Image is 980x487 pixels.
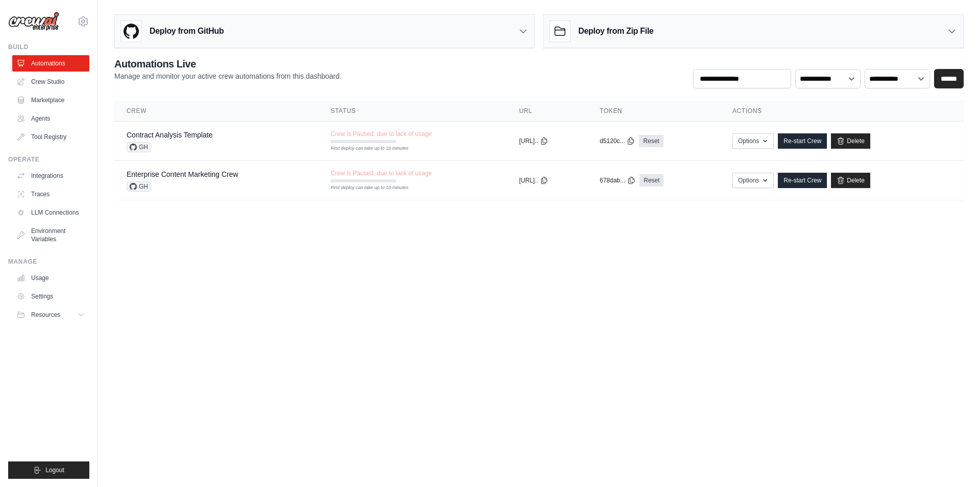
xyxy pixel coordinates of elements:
a: Delete [831,173,870,188]
a: Reset [640,174,664,187]
a: Tool Registry [12,129,89,145]
a: LLM Connections [12,204,89,221]
a: Automations [12,55,89,72]
a: Crew Studio [12,74,89,90]
span: GH [127,142,151,152]
h3: Deploy from Zip File [578,25,653,37]
h2: Automations Live [114,57,341,71]
a: Re-start Crew [778,173,827,188]
button: Options [732,173,774,188]
a: Settings [12,288,89,305]
span: Resources [31,311,60,319]
th: Crew [114,101,318,122]
th: URL [507,101,587,122]
span: Logout [45,466,64,474]
a: Traces [12,186,89,202]
div: First deploy can take up to 10 minutes [331,184,396,192]
a: Contract Analysis Template [127,131,213,139]
p: Manage and monitor your active crew automations from this dashboard. [114,71,341,81]
img: GitHub Logo [121,21,141,41]
a: Integrations [12,168,89,184]
a: Re-start Crew [778,133,827,149]
button: Options [732,133,774,149]
a: Enterprise Content Marketing Crew [127,170,238,178]
span: Crew is Paused, due to lack of usage [331,130,432,138]
a: Environment Variables [12,223,89,247]
th: Status [318,101,507,122]
a: Marketplace [12,92,89,108]
span: GH [127,181,151,192]
span: Crew is Paused, due to lack of usage [331,169,432,177]
th: Token [587,101,720,122]
a: Reset [639,135,663,147]
div: Build [8,43,89,51]
img: Logo [8,12,59,31]
button: d5120c... [600,137,635,145]
button: Logout [8,461,89,479]
th: Actions [720,101,964,122]
button: 678dab... [600,176,635,184]
h3: Deploy from GitHub [150,25,224,37]
div: First deploy can take up to 10 minutes [331,145,396,152]
div: Manage [8,258,89,266]
a: Agents [12,110,89,127]
div: Operate [8,155,89,164]
a: Delete [831,133,870,149]
button: Resources [12,307,89,323]
a: Usage [12,270,89,286]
